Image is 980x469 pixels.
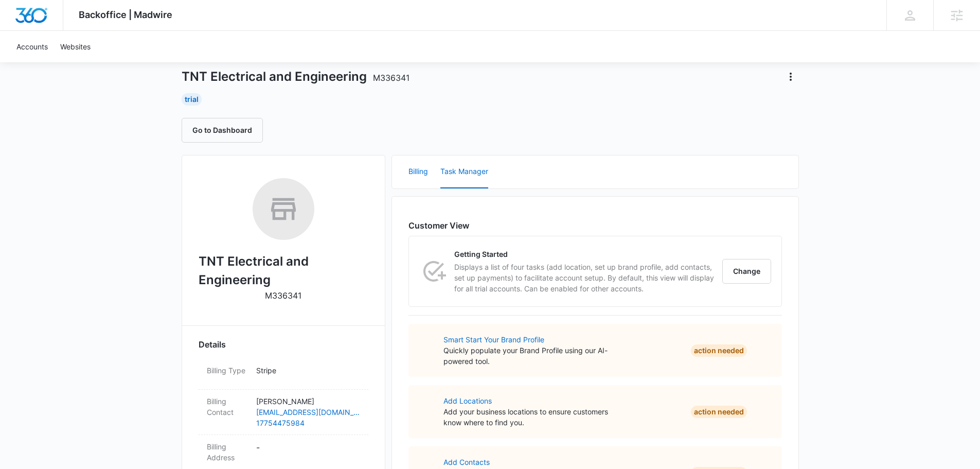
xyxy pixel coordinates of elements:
a: [EMAIL_ADDRESS][DOMAIN_NAME] [256,407,360,418]
a: Accounts [10,31,54,62]
h6: Customer View [408,219,782,232]
p: Add your business locations to ensure customers know where to find you. [443,406,623,428]
p: Quickly populate your Brand Profile using our AI-powered tool. [443,345,623,367]
p: Getting Started [454,249,715,259]
a: Add Contacts [443,457,623,467]
span: Backoffice | Madwire [79,9,172,20]
a: Add Locations [443,395,623,406]
p: [PERSON_NAME] [256,396,360,407]
div: Billing Contact[PERSON_NAME][EMAIL_ADDRESS][DOMAIN_NAME]17754475984 [199,390,368,435]
div: Trial [182,93,202,106]
h1: TNT Electrical and Engineering [182,69,409,84]
button: Task Manager [440,155,488,188]
button: Change [722,259,771,284]
dt: Billing Address [207,441,248,463]
dd: - [256,441,360,463]
p: M336341 [265,289,301,302]
dt: Billing Contact [207,396,248,418]
div: Billing TypeStripe [199,359,368,390]
button: Actions [782,68,799,85]
p: Stripe [256,365,360,376]
span: Details [199,338,226,351]
div: Action Needed [691,344,747,357]
div: Action Needed [691,406,747,418]
button: Billing [408,155,428,188]
a: Smart Start Your Brand Profile [443,334,623,345]
span: M336341 [373,73,409,83]
a: Websites [54,31,97,62]
p: Displays a list of four tasks (add location, set up brand profile, add contacts, set up payments)... [454,262,715,294]
dt: Billing Type [207,365,248,376]
button: Go to Dashboard [182,118,263,143]
a: 17754475984 [256,418,360,428]
h2: TNT Electrical and Engineering [199,252,368,289]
